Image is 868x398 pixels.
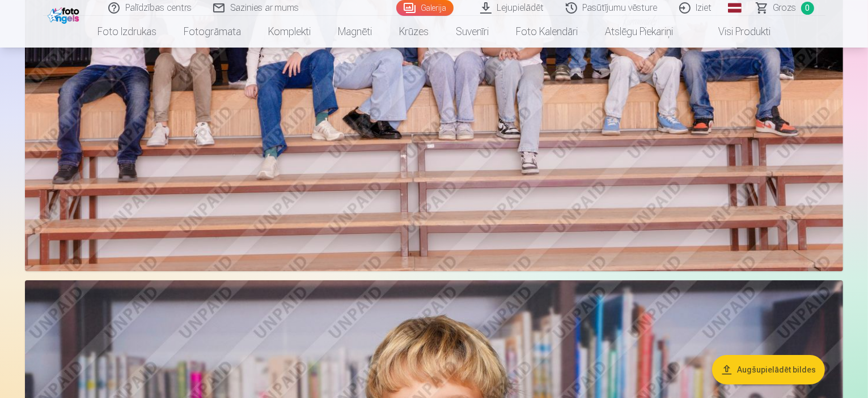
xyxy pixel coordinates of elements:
a: Atslēgu piekariņi [591,16,687,48]
a: Foto izdrukas [84,16,170,48]
a: Magnēti [324,16,386,48]
a: Foto kalendāri [502,16,591,48]
a: Visi produkti [687,16,784,48]
img: /fa1 [48,5,82,24]
span: Grozs [773,1,797,15]
button: Augšupielādēt bildes [712,355,825,384]
span: 0 [801,2,814,15]
a: Komplekti [255,16,324,48]
a: Suvenīri [442,16,502,48]
a: Fotogrāmata [170,16,255,48]
a: Krūzes [386,16,442,48]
